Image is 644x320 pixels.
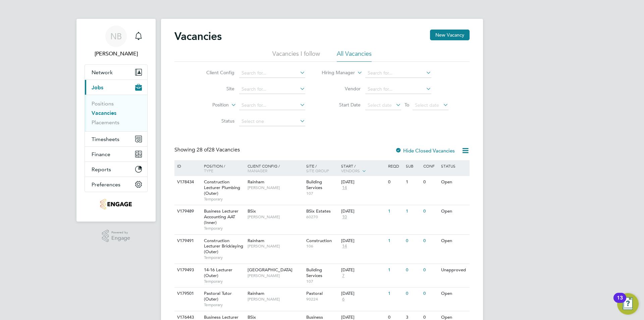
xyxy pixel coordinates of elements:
[248,214,303,220] span: [PERSON_NAME]
[204,290,232,302] span: Pastoral Tutor (Outer)
[248,185,303,190] span: [PERSON_NAME]
[341,267,385,273] div: [DATE]
[341,209,385,214] div: [DATE]
[175,205,199,218] div: V179489
[306,290,323,296] span: Pastoral
[239,101,305,110] input: Search for...
[248,168,267,173] span: Manager
[306,168,329,173] span: Site Group
[306,214,338,220] span: 60270
[92,84,103,91] span: Jobs
[197,146,240,153] span: 28 Vacancies
[422,287,439,300] div: 0
[422,264,439,276] div: 0
[92,110,116,116] a: Vacancies
[341,168,360,173] span: Vendors
[386,264,404,276] div: 1
[204,238,243,255] span: Construction Lecturer Bricklaying (Outer)
[341,238,385,244] div: [DATE]
[617,293,639,315] button: Open Resource Center, 13 new notifications
[174,30,222,43] h2: Vacancies
[85,162,147,177] button: Reports
[341,243,348,249] span: 14
[439,264,469,276] div: Unapproved
[341,273,345,279] span: 7
[248,208,256,214] span: BSix
[204,267,232,278] span: 14-16 Lecturer (Outer)
[430,30,470,40] button: New Vacancy
[175,235,199,247] div: V179491
[386,205,404,218] div: 1
[306,179,322,190] span: Building Services
[174,146,241,153] div: Showing
[92,151,110,157] span: Finance
[306,314,323,320] span: Business
[92,119,119,126] a: Placements
[339,160,386,177] div: Start /
[422,176,439,188] div: 0
[272,50,320,62] li: Vacancies I follow
[322,86,361,92] label: Vendor
[341,296,345,302] span: 6
[85,147,147,162] button: Finance
[204,168,213,173] span: Type
[404,205,422,218] div: 1
[386,235,404,247] div: 1
[248,179,264,185] span: Rainham
[204,196,244,202] span: Temporary
[175,264,199,276] div: V179493
[415,102,439,108] span: Select date
[316,70,355,76] label: Hiring Manager
[239,85,305,94] input: Search for...
[617,298,623,307] div: 13
[422,235,439,247] div: 0
[395,147,455,154] label: Hide Closed Vacancies
[239,68,305,78] input: Search for...
[248,273,303,278] span: [PERSON_NAME]
[306,208,331,214] span: BSix Estates
[306,267,322,278] span: Building Services
[85,65,147,80] button: Network
[404,235,422,247] div: 0
[341,214,348,220] span: 10
[402,100,411,109] span: To
[306,296,338,302] span: 90224
[111,230,130,235] span: Powered by
[204,279,244,284] span: Temporary
[92,166,111,173] span: Reports
[422,160,439,172] div: Conf
[92,69,113,76] span: Network
[239,117,305,126] input: Select one
[85,177,147,192] button: Preferences
[386,287,404,300] div: 1
[204,208,238,225] span: Business Lecturer Accounting AAT (Inner)
[175,160,199,172] div: ID
[248,238,264,243] span: Rainham
[248,296,303,302] span: [PERSON_NAME]
[306,279,338,284] span: 107
[306,238,332,243] span: Construction
[439,176,469,188] div: Open
[204,179,240,196] span: Construction Lecturer Plumbing (Outer)
[102,230,130,242] a: Powered byEngage
[404,160,422,172] div: Sub
[196,86,234,92] label: Site
[305,160,340,176] div: Site /
[404,287,422,300] div: 0
[306,243,338,249] span: 106
[341,179,385,185] div: [DATE]
[248,267,292,273] span: [GEOGRAPHIC_DATA]
[175,176,199,188] div: V178434
[306,191,338,196] span: 107
[197,146,209,153] span: 28 of
[404,176,422,188] div: 1
[337,50,372,62] li: All Vacancies
[341,185,348,191] span: 14
[404,264,422,276] div: 0
[85,50,148,58] span: Nick Briant
[199,160,246,176] div: Position /
[76,19,156,222] nav: Main navigation
[368,102,392,108] span: Select date
[248,243,303,249] span: [PERSON_NAME]
[92,181,120,188] span: Preferences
